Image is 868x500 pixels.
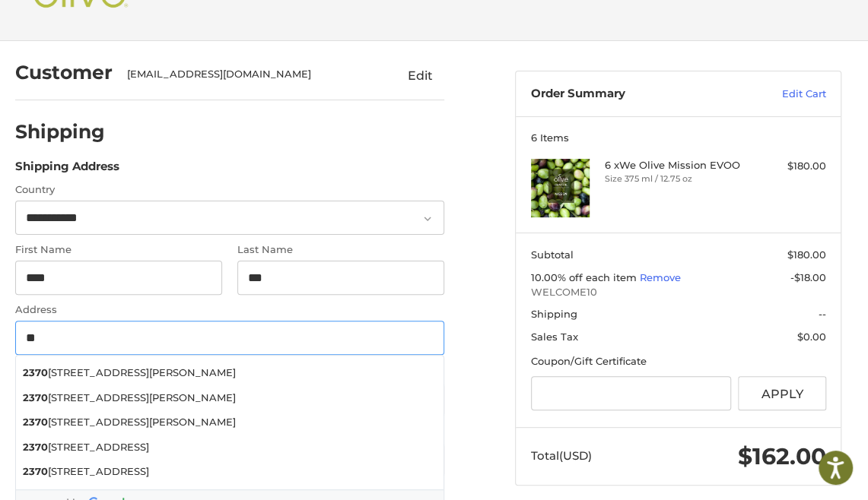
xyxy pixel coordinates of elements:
label: First Name [15,242,223,258]
span: 10.00% off each item [531,271,640,283]
label: Country [15,182,445,198]
label: Last Name [237,242,445,258]
button: Apply [738,376,826,410]
li: [STREET_ADDRESS][PERSON_NAME] [16,385,444,410]
li: [STREET_ADDRESS][PERSON_NAME] [16,361,444,386]
strong: 2370 [23,391,48,406]
a: Edit Cart [732,87,826,102]
div: Coupon/Gift Certificate [531,354,826,369]
span: -- [819,308,826,320]
button: Edit [396,63,444,87]
li: [STREET_ADDRESS] [16,435,444,460]
span: $0.00 [797,331,826,343]
a: Remove [640,271,681,283]
span: Shipping [531,308,577,320]
span: Sales Tax [531,331,578,343]
span: -$18.00 [790,271,826,283]
strong: 2370 [23,464,48,479]
strong: 2370 [23,366,48,381]
h3: 6 Items [531,131,826,144]
h2: Shipping [15,120,105,144]
span: $180.00 [787,248,826,261]
div: $180.00 [752,159,826,174]
h2: Customer [15,61,113,84]
button: Open LiveChat chat widget [175,20,193,38]
strong: 2370 [23,415,48,430]
li: Size 375 ml / 12.75 oz [605,172,749,185]
h4: 6 x We Olive Mission EVOO [605,159,749,171]
label: Address [15,302,445,318]
p: We're away right now. Please check back later! [21,23,172,35]
span: WELCOME10 [531,285,826,300]
strong: 2370 [23,440,48,455]
li: [STREET_ADDRESS][PERSON_NAME] [16,410,444,435]
span: Subtotal [531,248,574,261]
div: [EMAIL_ADDRESS][DOMAIN_NAME] [127,67,366,82]
input: Gift Certificate or Coupon Code [531,376,731,410]
li: [STREET_ADDRESS] [16,460,444,485]
legend: Shipping Address [15,158,119,182]
h3: Order Summary [531,87,732,102]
